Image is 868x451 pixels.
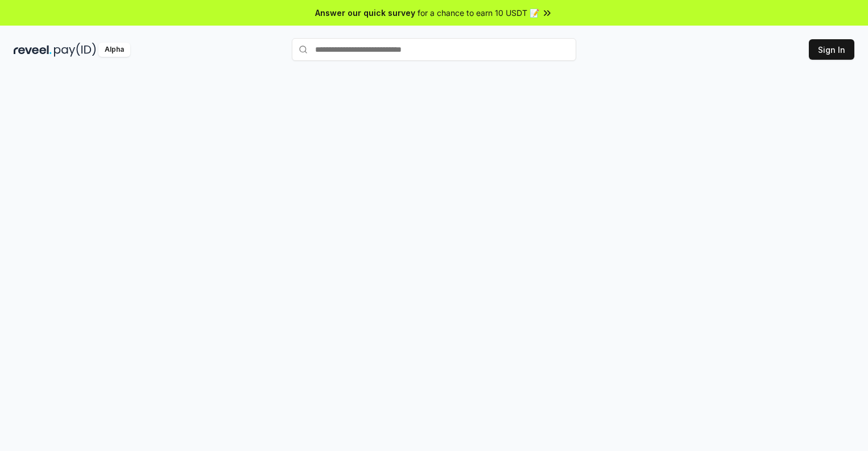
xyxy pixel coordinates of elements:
[98,43,130,57] div: Alpha
[54,43,96,57] img: pay_id
[14,43,52,57] img: reveel_dark
[809,39,854,60] button: Sign In
[315,7,415,19] span: Answer our quick survey
[418,7,539,19] span: for a chance to earn 10 USDT 📝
